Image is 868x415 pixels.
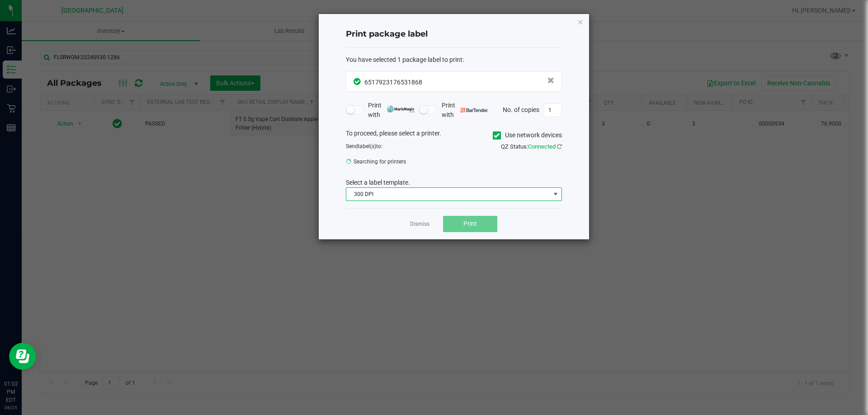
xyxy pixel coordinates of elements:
span: Send to: [346,143,382,149]
span: 300 DPI [346,188,550,201]
div: To proceed, please select a printer. [339,129,569,142]
span: In Sync [354,77,362,86]
span: Print with [368,101,415,120]
img: bartender.png [461,108,488,112]
span: QZ Status: [501,143,562,150]
a: Dismiss [410,220,429,228]
label: Use network devices [493,131,562,140]
span: label(s) [358,143,376,149]
img: mark_magic_cybra.png [387,106,415,112]
div: : [346,55,562,65]
span: Print [463,220,477,227]
span: Print with [442,101,488,120]
iframe: Resource center [9,343,36,370]
span: 6517923176531868 [364,79,422,86]
h4: Print package label [346,28,562,40]
span: No. of copies [503,106,539,113]
button: Print [443,216,497,232]
div: Select a label template. [339,178,569,187]
span: Searching for printers [346,155,447,168]
span: Connected [528,143,556,150]
span: You have selected 1 package label to print [346,56,462,63]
